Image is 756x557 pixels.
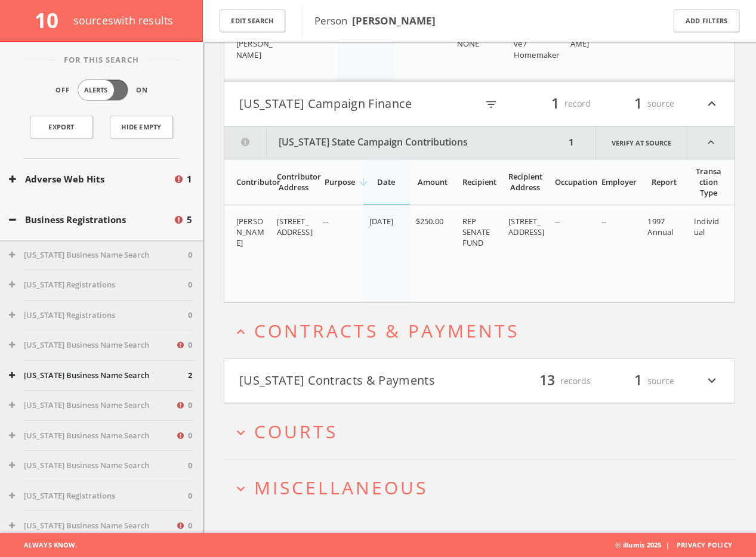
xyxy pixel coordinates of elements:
span: 5 [187,213,192,227]
div: record [519,94,591,114]
span: 0 [188,249,192,261]
i: filter_list [485,98,498,111]
span: $250.00 [416,216,443,227]
span: On [136,85,148,95]
button: [US_STATE] Business Name Search [9,370,188,382]
button: Hide Empty [110,116,173,138]
button: [US_STATE] State Campaign Contributions [224,126,565,159]
div: grid [224,205,735,302]
i: expand_less [687,126,735,159]
span: FRIENDS OF [PERSON_NAME] [570,17,614,49]
button: expand_moreMiscellaneous [233,478,735,497]
button: [US_STATE] Registrations [9,490,188,502]
button: [US_STATE] Business Name Search [9,520,175,532]
button: [US_STATE] Business Name Search [9,460,188,472]
span: -- [323,216,328,227]
div: records [519,371,591,391]
div: Date [369,177,403,187]
div: Contributor Address [277,171,310,193]
button: Business Registrations [9,213,173,227]
div: source [603,371,674,391]
button: [US_STATE] Registrations [9,310,188,321]
span: [PERSON_NAME] [236,216,264,248]
div: Recipient Address [508,171,542,193]
div: Employer [601,177,635,187]
i: expand_more [704,371,720,391]
span: [PERSON_NAME] / [PERSON_NAME] [236,17,273,60]
span: Person [314,14,436,27]
span: Off [55,85,70,95]
button: [US_STATE] Contracts & Payments [239,371,480,391]
button: [US_STATE] Business Name Search [9,430,175,442]
div: Transaction Type [694,166,723,198]
span: Contracts & Payments [254,318,519,343]
span: -- [555,216,560,227]
button: expand_moreCourts [233,422,735,441]
span: 1 [629,93,647,114]
i: arrow_downward [357,176,369,188]
span: Courts [254,419,338,444]
span: 0 [188,339,192,351]
span: Individual [694,216,719,237]
div: grid [224,6,735,81]
button: Adverse Web Hits [9,172,173,186]
span: For This Search [55,54,148,66]
span: 0 [188,520,192,532]
span: 1 [629,370,647,391]
span: 1 [187,172,192,186]
i: expand_more [233,481,249,497]
span: [STREET_ADDRESS] [277,216,313,237]
a: Privacy Policy [677,540,732,549]
div: Amount [416,177,449,187]
i: expand_more [233,425,249,441]
div: 1 [565,126,578,159]
button: [US_STATE] Business Name Search [9,400,175,411]
button: [US_STATE] Business Name Search [9,339,175,351]
span: Miscellaneous [254,475,428,500]
button: [US_STATE] Business Name Search [9,249,188,261]
button: Add Filters [674,10,739,33]
div: Purpose [323,177,356,187]
a: Verify at source [595,126,687,159]
i: expand_less [233,324,249,340]
span: 0 [188,400,192,411]
span: 0 [188,310,192,321]
span: 0 [188,430,192,442]
span: 2 [188,370,192,382]
span: 0 [188,490,192,502]
div: Report [647,177,681,187]
span: 0 [188,279,192,291]
span: [DATE] [369,216,393,227]
span: 13 [534,370,560,391]
span: 0 [188,460,192,472]
span: 10 [35,6,69,34]
span: -- [601,216,606,227]
button: [US_STATE] Registrations [9,279,188,291]
span: 1997 Annual [647,216,673,237]
b: [PERSON_NAME] [352,14,436,27]
span: Pfizer Company / NONE [457,17,497,49]
span: 1 [546,93,564,114]
button: Edit Search [220,10,285,33]
button: expand_lessContracts & Payments [233,321,735,341]
div: Occupation [555,177,588,187]
div: source [603,94,674,114]
div: Contributor [236,177,264,187]
span: [STREET_ADDRESS] [508,216,544,237]
div: Recipient [462,177,496,187]
span: | [661,540,674,549]
button: [US_STATE] Campaign Finance [239,94,477,114]
span: REP SENATE FUND [462,216,490,248]
span: Area sales representative / Homemaker [514,17,559,60]
a: Export [30,116,93,138]
i: expand_less [704,94,720,114]
span: source s with results [73,13,174,27]
span: © illumis 2025 [615,533,747,557]
span: Always Know. [9,533,77,557]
